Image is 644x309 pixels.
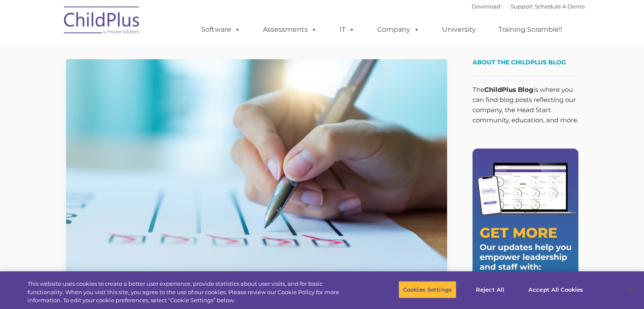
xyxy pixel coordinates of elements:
[193,21,249,38] a: Software
[473,58,566,66] span: About the ChildPlus Blog
[434,21,484,38] a: University
[369,21,428,38] a: Company
[472,3,500,10] a: Download
[464,281,517,298] button: Reject All
[511,3,533,10] a: Support
[473,85,578,125] p: The is where you can find blog posts reflecting our company, the Head Start community, education,...
[472,3,585,10] font: |
[490,21,571,38] a: Training Scramble!!
[398,281,456,298] button: Cookies Settings
[331,21,363,38] a: IT
[535,3,585,10] a: Schedule A Demo
[28,280,354,305] div: This website uses cookies to create a better user experience, provide statistics about user visit...
[66,59,447,273] img: Efficiency Boost: ChildPlus Online's Enhanced Family Pre-Application Process - Streamlining Appli...
[60,0,144,43] img: ChildPlus by Procare Solutions
[524,281,588,298] button: Accept All Cookies
[484,86,533,94] strong: ChildPlus Blog
[254,21,326,38] a: Assessments
[621,280,640,299] button: Close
